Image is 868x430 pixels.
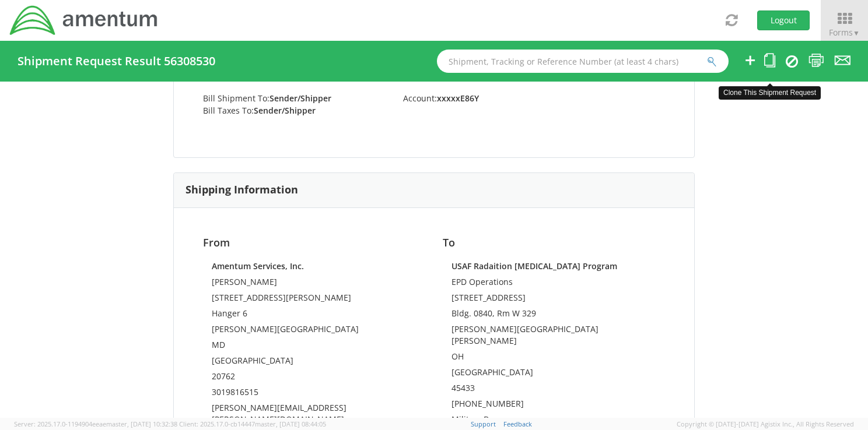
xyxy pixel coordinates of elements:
strong: USAF Radaition [MEDICAL_DATA] Program [452,260,617,272]
h4: To [443,237,665,249]
td: 20762 [212,371,416,386]
td: Bldg. 0840, Rm W 329 [452,308,656,323]
li: Bill Shipment To: [194,92,394,104]
strong: Amentum Services, Inc. [212,260,304,272]
span: Client: 2025.17.0-cb14447 [179,420,326,428]
td: [PHONE_NUMBER] [452,398,656,414]
span: Server: 2025.17.0-1194904eeae [14,420,177,428]
td: Military Base [452,414,656,429]
td: [GEOGRAPHIC_DATA] [452,366,656,382]
td: [PERSON_NAME] [212,276,416,292]
h3: Shipping Information [185,184,298,196]
span: Copyright © [DATE]-[DATE] Agistix Inc., All Rights Reserved [677,420,854,429]
h4: From [203,237,425,249]
img: dyn-intl-logo-049831509241104b2a82.png [9,4,159,37]
li: Account: [394,92,554,104]
input: Shipment, Tracking or Reference Number (at least 4 chars) [437,50,729,73]
a: Support [471,420,496,428]
button: Logout [757,10,810,30]
a: Feedback [503,420,532,428]
strong: Sender/Shipper [269,93,331,104]
td: [PERSON_NAME][GEOGRAPHIC_DATA][PERSON_NAME] [452,323,656,351]
td: 3019816515 [212,386,416,402]
td: [STREET_ADDRESS] [452,292,656,308]
td: 45433 [452,382,656,398]
span: ▼ [853,28,860,38]
td: [PERSON_NAME][EMAIL_ADDRESS][PERSON_NAME][DOMAIN_NAME] [212,402,416,429]
td: EPD Operations [452,276,656,292]
td: Hanger 6 [212,308,416,323]
h4: Shipment Request Result 56308530 [17,55,215,68]
li: Bill Taxes To: [194,104,394,117]
td: [STREET_ADDRESS][PERSON_NAME] [212,292,416,308]
td: [GEOGRAPHIC_DATA] [212,355,416,371]
span: Forms [829,27,860,38]
td: MD [212,339,416,355]
span: master, [DATE] 10:32:38 [106,420,177,428]
td: [PERSON_NAME][GEOGRAPHIC_DATA] [212,323,416,339]
td: OH [452,351,656,366]
strong: Sender/Shipper [254,105,316,116]
strong: xxxxxE86Y [437,93,479,104]
div: Clone This Shipment Request [719,86,821,100]
span: master, [DATE] 08:44:05 [255,420,326,428]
